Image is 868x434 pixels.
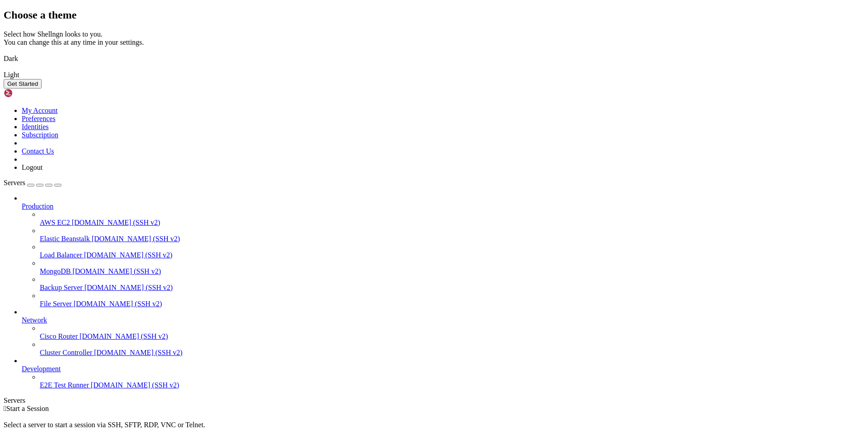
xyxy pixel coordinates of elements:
a: Load Balancer [DOMAIN_NAME] (SSH v2) [40,251,864,259]
span: [DOMAIN_NAME] (SSH v2) [72,267,161,275]
a: Cisco Router [DOMAIN_NAME] (SSH v2) [40,332,864,341]
span: Elastic Beanstalk [40,235,90,243]
a: Preferences [22,115,56,122]
li: Cluster Controller [DOMAIN_NAME] (SSH v2) [40,341,864,357]
button: Get Started [4,79,42,89]
span: MongoDB [40,267,71,275]
div: Servers [4,397,864,405]
span: AWS EC2 [40,219,70,226]
li: Load Balancer [DOMAIN_NAME] (SSH v2) [40,243,864,259]
a: Cluster Controller [DOMAIN_NAME] (SSH v2) [40,349,864,357]
a: Identities [22,123,49,131]
span: E2E Test Runner [40,381,89,389]
a: MongoDB [DOMAIN_NAME] (SSH v2) [40,267,864,275]
div: Dark [4,55,864,63]
a: Development [22,365,864,373]
span: [DOMAIN_NAME] (SSH v2) [72,219,160,226]
span: [DOMAIN_NAME] (SSH v2) [80,332,168,340]
li: MongoDB [DOMAIN_NAME] (SSH v2) [40,259,864,275]
span: Servers [4,179,25,187]
a: Logout [22,163,42,171]
a: Network [22,316,864,324]
span: Development [22,365,61,373]
span: Production [22,202,53,210]
a: AWS EC2 [DOMAIN_NAME] (SSH v2) [40,219,864,227]
img: Shellngn [4,89,56,98]
span: File Server [40,300,72,308]
li: Cisco Router [DOMAIN_NAME] (SSH v2) [40,324,864,341]
a: E2E Test Runner [DOMAIN_NAME] (SSH v2) [40,381,864,389]
div: Select how Shellngn looks to you. You can change this at any time in your settings. [4,30,864,47]
li: Backup Server [DOMAIN_NAME] (SSH v2) [40,275,864,292]
span: [DOMAIN_NAME] (SSH v2) [91,381,179,389]
a: Servers [4,179,61,187]
span: [DOMAIN_NAME] (SSH v2) [92,235,180,243]
span: [DOMAIN_NAME] (SSH v2) [84,251,173,259]
h2: Choose a theme [4,9,864,21]
a: Subscription [22,131,58,139]
span: Load Balancer [40,251,82,259]
li: AWS EC2 [DOMAIN_NAME] (SSH v2) [40,210,864,227]
li: Production [22,194,864,308]
span: Backup Server [40,284,83,291]
span: Cluster Controller [40,349,92,356]
span: [DOMAIN_NAME] (SSH v2) [74,300,162,308]
a: File Server [DOMAIN_NAME] (SSH v2) [40,300,864,308]
li: File Server [DOMAIN_NAME] (SSH v2) [40,292,864,308]
a: Elastic Beanstalk [DOMAIN_NAME] (SSH v2) [40,235,864,243]
a: Backup Server [DOMAIN_NAME] (SSH v2) [40,284,864,292]
a: My Account [22,107,58,114]
a: Production [22,202,864,210]
li: Network [22,308,864,357]
li: Elastic Beanstalk [DOMAIN_NAME] (SSH v2) [40,227,864,243]
span: Start a Session [6,405,49,412]
a: Contact Us [22,147,54,155]
span:  [4,405,6,412]
span: [DOMAIN_NAME] (SSH v2) [94,349,183,356]
li: E2E Test Runner [DOMAIN_NAME] (SSH v2) [40,373,864,389]
span: [DOMAIN_NAME] (SSH v2) [85,284,173,291]
span: Cisco Router [40,332,78,340]
span: Network [22,316,47,324]
div: Light [4,71,864,79]
li: Development [22,357,864,389]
